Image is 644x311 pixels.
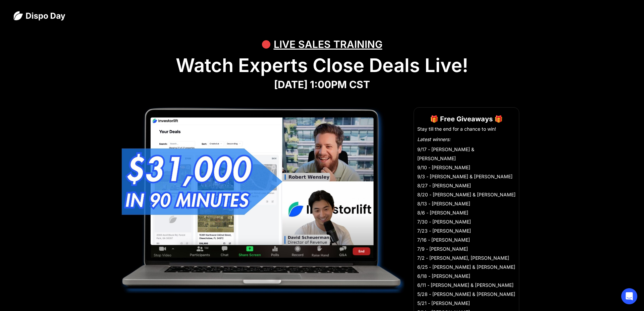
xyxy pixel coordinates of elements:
em: Latest winners: [417,136,450,142]
h1: Watch Experts Close Deals Live! [13,54,631,77]
div: LIVE SALES TRAINING [274,34,382,54]
strong: [DATE] 1:00PM CST [274,78,370,90]
div: Open Intercom Messenger [621,288,637,304]
strong: 🎁 Free Giveaways 🎁 [430,115,503,123]
li: Stay till the end for a chance to win! [417,126,516,132]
